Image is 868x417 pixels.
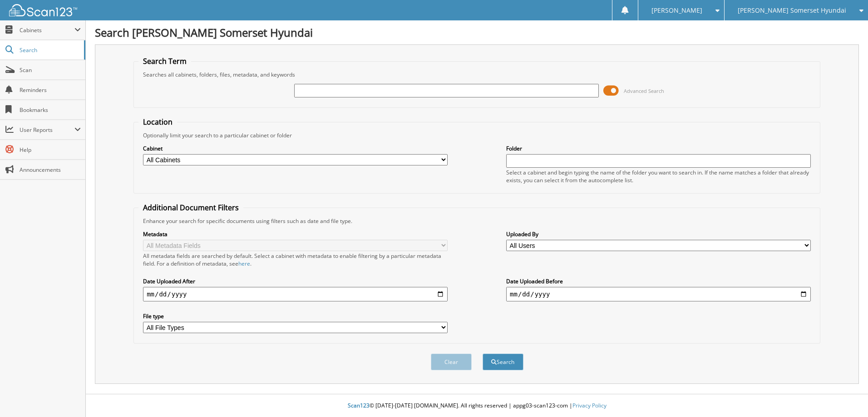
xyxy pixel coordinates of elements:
[20,26,74,34] span: Cabinets
[138,217,815,225] div: Enhance your search for specific documents using filters such as date and file type.
[9,4,77,16] img: scan123-logo-white.svg
[506,230,811,238] label: Uploaded By
[20,66,81,74] span: Scan
[823,373,868,417] iframe: Chat Widget
[483,354,523,370] button: Search
[431,354,472,370] button: Clear
[138,203,243,213] legend: Additional Document Filters
[20,126,74,134] span: User Reports
[20,166,81,174] span: Announcements
[506,277,811,285] label: Date Uploaded Before
[651,8,702,13] span: [PERSON_NAME]
[20,46,79,54] span: Search
[572,402,607,409] a: Privacy Policy
[506,287,811,301] input: end
[138,117,177,127] legend: Location
[20,106,81,114] span: Bookmarks
[238,260,250,267] a: here
[143,230,448,238] label: Metadata
[624,87,664,94] span: Advanced Search
[143,312,448,320] label: File type
[86,395,868,417] div: © [DATE]-[DATE] [DOMAIN_NAME]. All rights reserved | appg03-scan123-com |
[138,71,815,78] div: Searches all cabinets, folders, files, metadata, and keywords
[738,8,846,13] span: [PERSON_NAME] Somerset Hyundai
[20,86,81,94] span: Reminders
[506,145,811,152] label: Folder
[20,146,81,154] span: Help
[348,402,370,409] span: Scan123
[143,145,448,152] label: Cabinet
[143,287,448,301] input: start
[138,56,191,66] legend: Search Term
[95,25,859,40] h1: Search [PERSON_NAME] Somerset Hyundai
[143,277,448,285] label: Date Uploaded After
[506,169,811,184] div: Select a cabinet and begin typing the name of the folder you want to search in. If the name match...
[143,252,448,267] div: All metadata fields are searched by default. Select a cabinet with metadata to enable filtering b...
[138,131,815,139] div: Optionally limit your search to a particular cabinet or folder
